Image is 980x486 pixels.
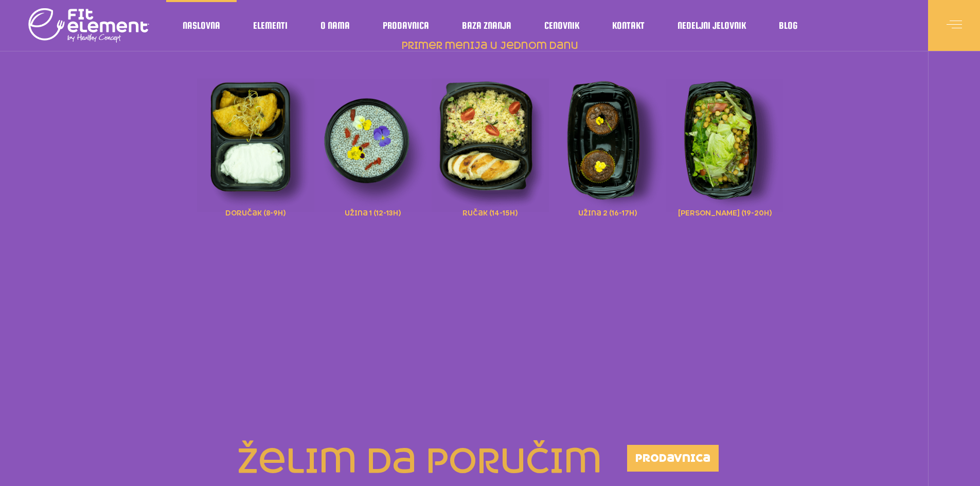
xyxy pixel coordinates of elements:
a: prodavnica [627,445,719,472]
span: Prodavnica [383,23,429,28]
span: Elementi [253,23,288,28]
span: [PERSON_NAME] (19-20h) [678,206,772,218]
div: primer menija u jednom danu [197,65,783,235]
span: ručak (14-15h) [462,206,518,218]
span: Cenovnik [544,23,579,28]
span: doručak (8-9h) [225,206,286,218]
img: logo light [28,5,149,46]
span: Baza znanja [462,23,511,28]
span: O nama [320,23,350,28]
span: Kontakt [612,23,645,28]
span: prodavnica [635,453,710,463]
span: užina 1 (12-13h) [345,206,401,218]
span: Blog [779,23,797,28]
span: užina 2 (16-17h) [578,206,637,218]
span: Naslovna [183,23,220,28]
h2: želim da poručim [202,445,602,478]
span: Nedeljni jelovnik [678,23,746,28]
